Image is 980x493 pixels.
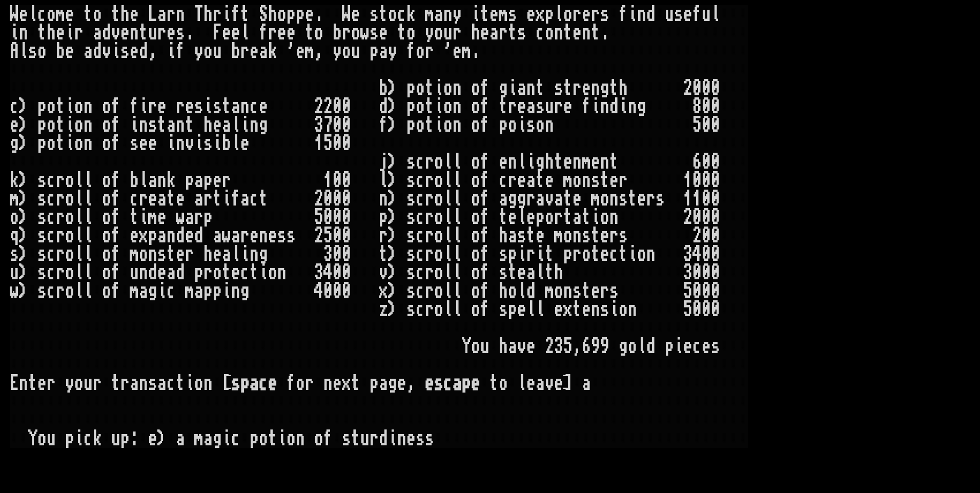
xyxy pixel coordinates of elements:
div: n [240,97,250,116]
div: s [554,79,563,97]
div: . [185,24,194,42]
div: o [563,5,573,24]
div: e [167,24,176,42]
div: g [499,79,508,97]
div: f [111,97,120,116]
div: o [74,97,84,116]
div: W [342,5,351,24]
div: a [84,42,93,60]
div: e [683,5,692,24]
div: s [508,5,517,24]
div: i [130,116,139,134]
div: i [434,79,443,97]
div: e [10,116,19,134]
div: o [277,5,287,24]
div: n [600,97,609,116]
div: e [582,79,591,97]
div: u [213,42,222,60]
div: n [84,97,93,116]
div: f [480,79,489,97]
div: a [434,5,443,24]
div: y [453,5,462,24]
div: 2 [323,97,333,116]
div: s [600,5,609,24]
div: o [74,116,84,134]
div: u [665,5,674,24]
div: i [111,42,120,60]
div: e [296,42,305,60]
div: r [499,24,508,42]
div: n [545,116,554,134]
div: t [425,97,434,116]
div: 7 [323,116,333,134]
div: d [139,42,148,60]
div: p [37,134,47,153]
div: o [342,42,351,60]
div: ) [19,97,28,116]
div: d [379,97,388,116]
div: x [536,5,545,24]
div: u [702,5,711,24]
div: e [305,5,314,24]
div: o [203,42,213,60]
div: a [379,42,388,60]
div: n [139,116,148,134]
div: d [93,42,102,60]
div: 0 [711,116,720,134]
div: h [120,5,130,24]
div: e [259,97,268,116]
div: u [545,97,554,116]
div: a [489,24,499,42]
div: n [453,116,462,134]
div: F [213,24,222,42]
div: o [471,79,480,97]
div: e [56,24,65,42]
div: i [628,5,637,24]
div: o [47,134,56,153]
div: . [314,5,323,24]
div: e [287,24,296,42]
div: t [305,24,314,42]
div: i [139,97,148,116]
div: . [600,24,609,42]
div: i [65,24,74,42]
div: 0 [702,116,711,134]
div: n [84,116,93,134]
div: 0 [702,79,711,97]
div: i [65,116,74,134]
div: e [120,24,130,42]
div: s [120,42,130,60]
div: l [231,116,240,134]
div: e [157,97,167,116]
div: f [619,5,628,24]
div: a [526,97,536,116]
div: . [471,42,480,60]
div: o [416,79,425,97]
div: o [443,97,453,116]
div: m [462,42,471,60]
div: o [443,116,453,134]
div: c [397,5,406,24]
div: o [416,116,425,134]
div: p [406,97,416,116]
div: o [471,97,480,116]
div: g [259,116,268,134]
div: a [93,24,102,42]
div: e [213,116,222,134]
div: t [185,116,194,134]
div: k [268,42,277,60]
div: u [351,42,360,60]
div: t [56,116,65,134]
div: s [517,24,526,42]
div: e [526,5,536,24]
div: m [425,5,434,24]
div: t [56,97,65,116]
div: r [157,24,167,42]
div: a [157,5,167,24]
div: , [314,42,323,60]
div: t [480,5,489,24]
div: n [591,79,600,97]
div: o [416,97,425,116]
div: e [130,42,139,60]
div: i [10,24,19,42]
